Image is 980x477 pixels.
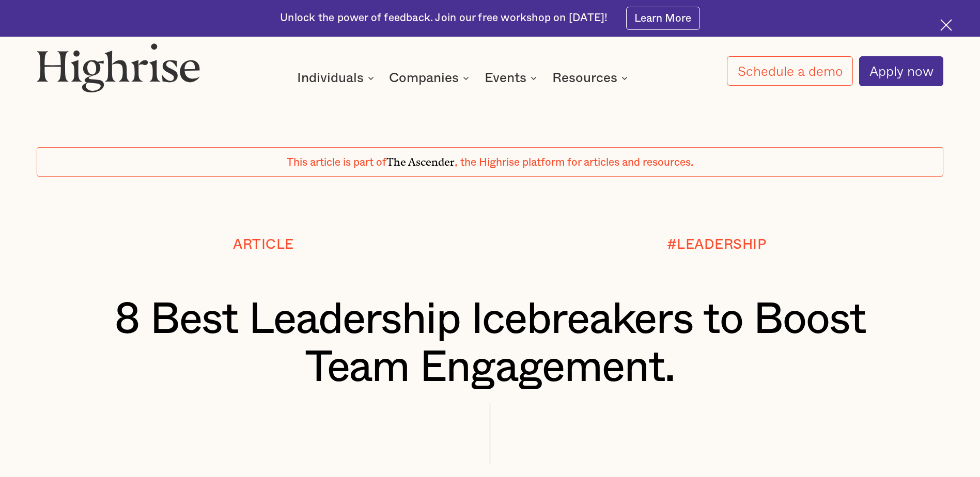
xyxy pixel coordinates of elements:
h1: 8 Best Leadership Icebreakers to Boost Team Engagement. [74,296,906,392]
div: Events [485,72,526,84]
div: Unlock the power of feedback. Join our free workshop on [DATE]! [280,11,608,25]
a: Schedule a demo [727,56,852,86]
div: #LEADERSHIP [667,237,767,252]
div: Resources [552,72,631,84]
a: Learn More [626,7,700,30]
div: Individuals [297,72,377,84]
div: Companies [389,72,459,84]
img: Cross icon [940,19,952,31]
span: This article is part of [287,157,386,168]
img: Highrise logo [37,43,200,92]
a: Apply now [859,56,943,86]
span: , the Highrise platform for articles and resources. [455,157,693,168]
div: Companies [389,72,472,84]
span: The Ascender [386,153,455,166]
div: Resources [552,72,617,84]
div: Events [485,72,540,84]
div: Individuals [297,72,364,84]
div: Article [233,237,294,252]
